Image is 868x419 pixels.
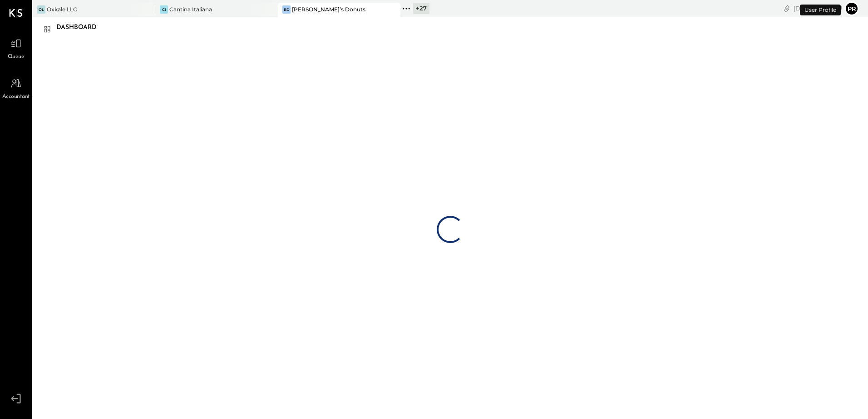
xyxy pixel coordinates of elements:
div: Dashboard [56,20,106,35]
div: [DATE] [794,4,842,13]
div: User Profile [800,5,841,15]
div: BD [282,5,291,14]
div: CI [160,5,168,14]
a: Accountant [0,75,31,101]
div: OL [37,5,45,14]
span: Accountant [2,93,30,101]
div: Oxkale LLC [47,5,77,13]
span: Queue [8,53,25,61]
button: Pr [844,1,859,16]
a: Queue [0,35,31,61]
div: [PERSON_NAME]’s Donuts [292,5,365,13]
div: + 27 [413,3,429,14]
div: copy link [782,4,791,13]
div: Cantina Italiana [169,5,212,13]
